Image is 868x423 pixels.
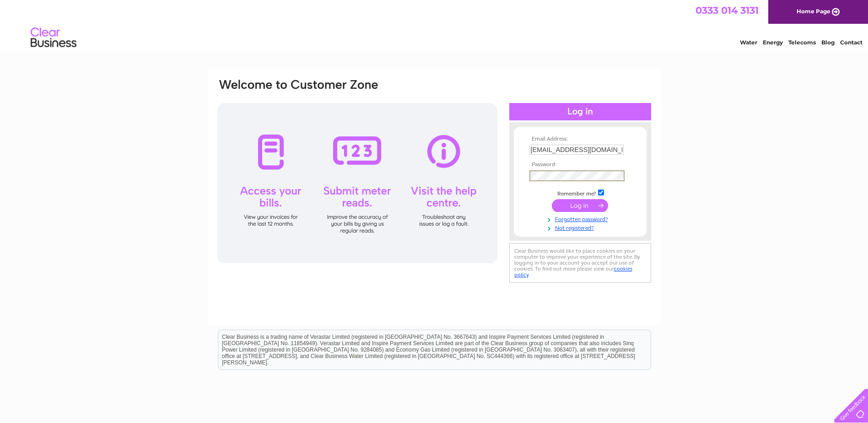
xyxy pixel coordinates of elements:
a: Not registered? [529,223,633,232]
div: Clear Business is a trading name of Verastar Limited (registered in [GEOGRAPHIC_DATA] No. 3667643... [218,5,651,44]
input: Submit [552,199,608,212]
a: Blog [821,39,835,46]
a: Contact [840,39,863,46]
a: Water [740,39,757,46]
img: logo.png [30,24,77,52]
th: Password: [527,162,633,168]
a: Energy [763,39,783,46]
div: Clear Business would like to place cookies on your computer to improve your experience of the sit... [509,243,651,283]
a: Telecoms [788,39,816,46]
th: Email Address: [527,136,633,142]
a: 0333 014 3131 [695,5,759,16]
a: Forgotten password? [529,214,633,223]
td: Remember me? [527,188,633,197]
a: cookies policy [514,266,632,278]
